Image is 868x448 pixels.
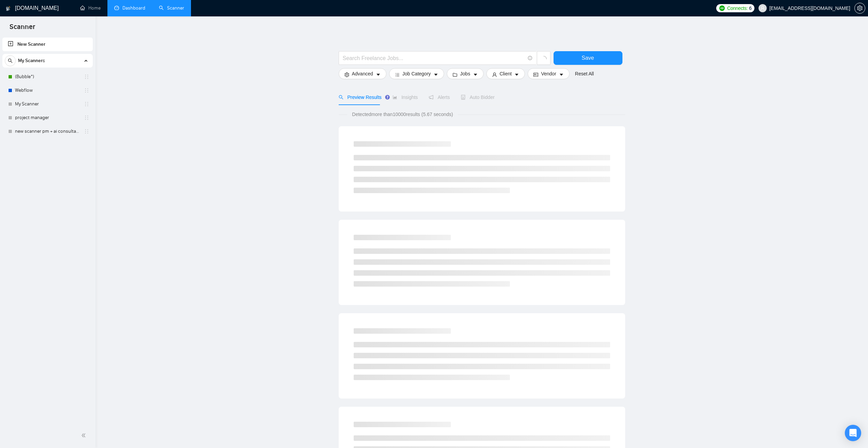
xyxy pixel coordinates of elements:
[500,70,512,77] span: Client
[4,22,41,36] span: Scanner
[554,51,622,65] button: Save
[514,72,519,77] span: caret-down
[460,70,470,77] span: Jobs
[854,3,865,14] button: setting
[389,68,444,79] button: barsJob Categorycaret-down
[352,70,373,77] span: Advanced
[343,54,525,62] input: Search Freelance Jobs...
[84,74,89,80] span: holder
[2,38,93,51] li: New Scanner
[582,54,594,62] span: Save
[5,58,15,63] span: search
[15,84,80,97] a: Webflow
[15,125,80,138] a: new scanner pm + ai consultant
[541,70,556,77] span: Vendor
[453,72,457,77] span: folder
[492,72,497,77] span: user
[395,72,400,77] span: bars
[575,70,594,77] a: Reset All
[344,72,349,77] span: setting
[447,68,484,79] button: folderJobscaret-down
[84,115,89,120] span: holder
[84,101,89,107] span: holder
[528,68,569,79] button: idcardVendorcaret-down
[84,129,89,134] span: holder
[18,54,45,68] span: My Scanners
[81,432,88,439] span: double-left
[749,4,752,12] span: 6
[339,68,386,79] button: settingAdvancedcaret-down
[5,55,16,66] button: search
[461,95,466,100] span: robot
[84,88,89,93] span: holder
[80,5,101,11] a: homeHome
[402,70,431,77] span: Job Category
[433,72,438,77] span: caret-down
[541,56,547,62] span: loading
[159,5,184,11] a: searchScanner
[486,68,525,79] button: userClientcaret-down
[473,72,478,77] span: caret-down
[347,111,458,118] span: Detected more than 10000 results (5.67 seconds)
[6,3,11,14] img: logo
[15,97,80,111] a: My Scanner
[393,95,397,100] span: area-chart
[393,95,418,100] span: Insights
[15,111,80,125] a: project manager
[429,95,450,100] span: Alerts
[559,72,564,77] span: caret-down
[719,5,725,11] img: upwork-logo.png
[855,5,865,11] span: setting
[114,5,145,11] a: dashboardDashboard
[760,6,765,11] span: user
[384,94,391,100] div: Tooltip anchor
[8,38,87,51] a: New Scanner
[339,95,343,100] span: search
[15,70,80,84] a: (Bubble*)
[376,72,381,77] span: caret-down
[528,56,532,60] span: info-circle
[727,4,748,12] span: Connects:
[533,72,538,77] span: idcard
[2,54,93,138] li: My Scanners
[854,5,865,11] a: setting
[339,95,382,100] span: Preview Results
[429,95,433,100] span: notification
[845,425,861,441] div: Open Intercom Messenger
[461,95,495,100] span: Auto Bidder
